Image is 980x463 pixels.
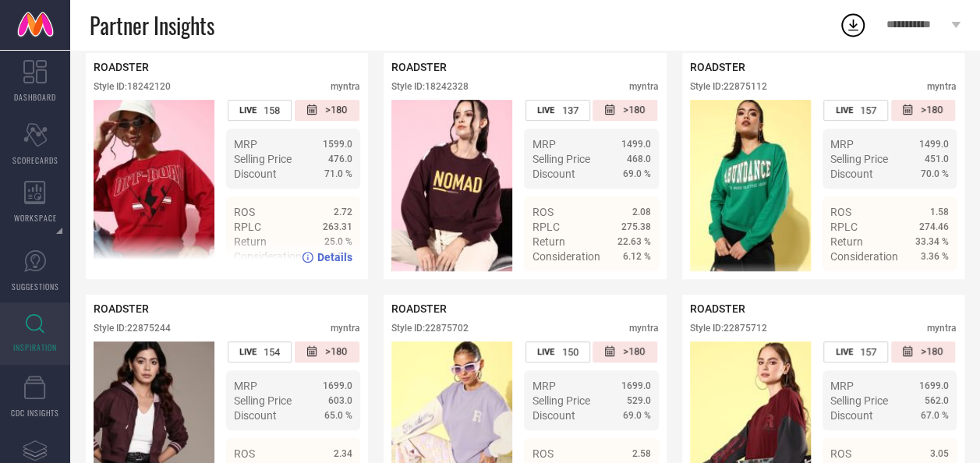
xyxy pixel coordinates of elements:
span: 150 [562,346,578,358]
div: Number of days the style has been live on the platform [228,341,292,362]
div: Number of days the style has been live on the platform [525,100,590,121]
span: 3.36 % [921,251,949,262]
span: 562.0 [925,395,949,406]
div: Click to view image [94,100,214,271]
span: 157 [860,104,876,116]
span: Consideration [830,250,898,263]
span: 3.05 [930,448,949,459]
span: LIVE [537,105,554,115]
span: MRP [532,380,555,392]
span: >180 [623,104,645,117]
span: LIVE [836,347,853,357]
div: myntra [629,81,659,92]
span: 529.0 [627,395,651,406]
div: Number of days since the style was first listed on the platform [891,341,956,362]
span: 1499.0 [919,139,949,150]
span: ROS [830,447,851,460]
span: Discount [234,409,277,422]
span: ROS [830,206,851,218]
span: 263.31 [323,221,352,232]
span: Selling Price [234,394,292,407]
div: myntra [927,81,957,92]
div: Number of days the style has been live on the platform [823,341,888,362]
div: Number of days since the style was first listed on the platform [295,100,359,121]
div: Click to view image [391,100,512,271]
span: 2.34 [334,448,352,459]
span: DASHBOARD [14,91,56,103]
span: Details [616,278,651,291]
span: Selling Price [234,153,292,165]
div: myntra [331,323,360,334]
span: ROS [234,206,255,218]
span: 274.46 [919,221,949,232]
a: Details [898,278,949,291]
span: SUGGESTIONS [12,281,59,292]
span: RPLC [234,221,261,233]
span: Discount [532,168,575,180]
span: ROADSTER [391,61,447,73]
span: >180 [325,345,347,359]
span: Discount [830,409,873,422]
span: 33.34 % [915,236,949,247]
span: ROADSTER [94,302,149,315]
span: Discount [234,168,277,180]
span: 137 [562,104,578,116]
span: 451.0 [925,154,949,164]
span: ROADSTER [94,61,149,73]
span: 2.72 [334,207,352,217]
div: Number of days since the style was first listed on the platform [593,341,657,362]
img: Style preview image [690,100,811,271]
div: Number of days the style has been live on the platform [228,100,292,121]
span: Return [830,235,863,248]
img: Style preview image [94,100,214,271]
span: 154 [264,346,280,358]
span: 1599.0 [323,139,352,150]
span: MRP [532,138,555,150]
span: Selling Price [532,153,589,165]
span: 1.58 [930,207,949,217]
span: 69.0 % [623,168,651,179]
a: Details [600,278,651,291]
span: >180 [921,104,943,117]
span: ROS [234,447,255,460]
span: LIVE [239,347,256,357]
span: 2.08 [632,207,651,217]
span: RPLC [830,221,858,233]
span: WORKSPACE [14,212,57,224]
span: Consideration [532,250,600,263]
span: Details [914,278,949,291]
div: Style ID: 18242328 [391,81,469,92]
span: 6.12 % [623,251,651,262]
span: 1499.0 [621,139,651,150]
div: Open download list [839,11,867,39]
span: Discount [830,168,873,180]
div: Style ID: 22875702 [391,323,469,334]
span: RPLC [532,221,559,233]
span: 468.0 [627,154,651,164]
span: LIVE [836,105,853,115]
span: SCORECARDS [12,154,58,166]
span: 1699.0 [621,380,651,391]
div: Number of days since the style was first listed on the platform [891,100,956,121]
div: Number of days the style has been live on the platform [823,100,888,121]
span: Return [532,235,564,248]
span: 71.0 % [324,168,352,179]
span: Details [317,251,352,263]
span: 1699.0 [323,380,352,391]
span: 157 [860,346,876,358]
span: 275.38 [621,221,651,232]
span: Selling Price [830,153,888,165]
div: Click to view image [690,100,811,271]
span: MRP [830,380,854,392]
div: Number of days since the style was first listed on the platform [295,341,359,362]
span: ROS [532,447,553,460]
span: 1699.0 [919,380,949,391]
span: LIVE [537,347,554,357]
div: myntra [629,323,659,334]
div: Style ID: 22875112 [690,81,767,92]
span: MRP [234,138,257,150]
span: INSPIRATION [13,341,57,353]
span: MRP [234,380,257,392]
span: MRP [830,138,854,150]
span: Selling Price [532,394,589,407]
